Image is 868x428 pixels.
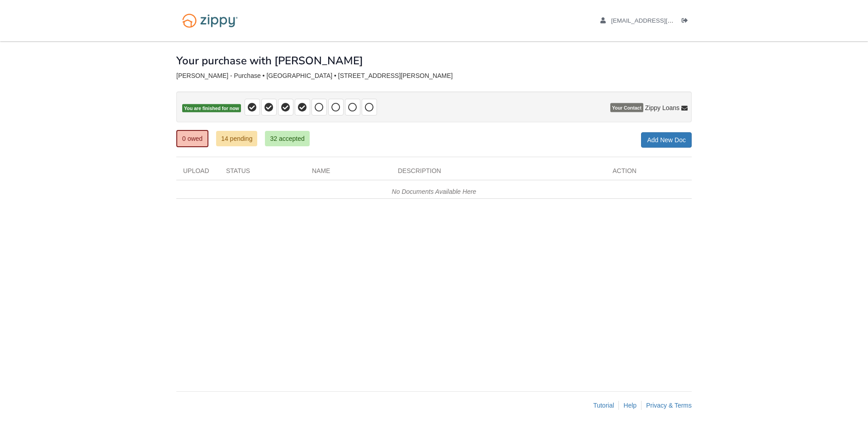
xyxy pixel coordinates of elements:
div: Status [219,166,305,180]
a: 14 pending [216,131,257,146]
em: No Documents Available Here [392,188,476,195]
a: Tutorial [593,402,614,409]
span: You are finished for now [182,104,241,113]
a: Add New Doc [641,132,692,148]
a: edit profile [600,17,715,26]
span: Your Contact [610,103,643,112]
div: [PERSON_NAME] - Purchase • [GEOGRAPHIC_DATA] • [STREET_ADDRESS][PERSON_NAME] [176,72,692,80]
span: Zippy Loans [645,103,679,112]
a: 0 owed [176,130,208,147]
img: Logo [176,9,244,32]
div: Action [606,166,692,180]
div: Name [305,166,391,180]
h1: Your purchase with [PERSON_NAME] [176,55,363,67]
a: Log out [682,17,692,26]
a: Privacy & Terms [646,402,692,409]
a: Help [623,402,637,409]
div: Description [391,166,606,180]
span: petersonbilly22@gmail.com [611,17,715,24]
div: Upload [176,166,219,180]
a: 32 accepted [265,131,309,146]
